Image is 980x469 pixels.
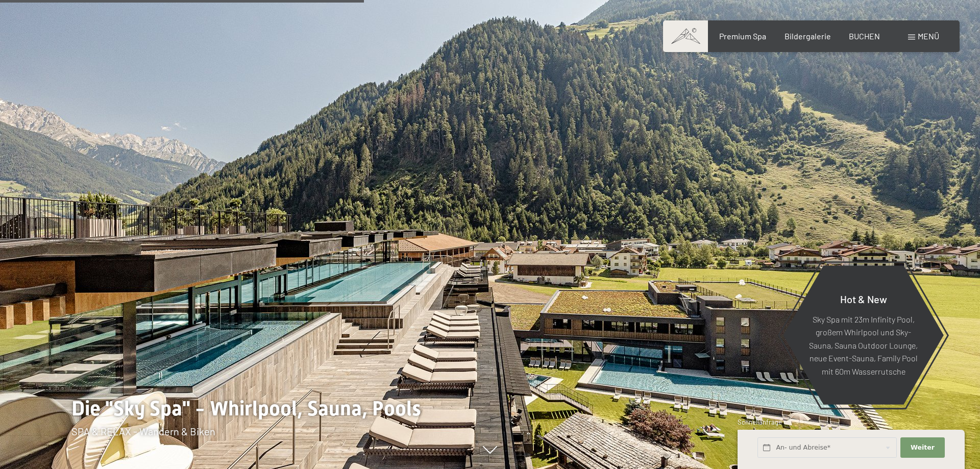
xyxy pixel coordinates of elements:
[808,312,919,378] p: Sky Spa mit 23m Infinity Pool, großem Whirlpool und Sky-Sauna, Sauna Outdoor Lounge, neue Event-S...
[840,292,887,305] span: Hot & New
[738,418,782,426] span: Schnellanfrage
[900,437,944,458] button: Weiter
[785,31,831,41] a: Bildergalerie
[782,265,944,405] a: Hot & New Sky Spa mit 23m Infinity Pool, großem Whirlpool und Sky-Sauna, Sauna Outdoor Lounge, ne...
[911,443,935,452] span: Weiter
[849,31,880,41] a: BUCHEN
[918,31,939,41] span: Menü
[719,31,766,41] a: Premium Spa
